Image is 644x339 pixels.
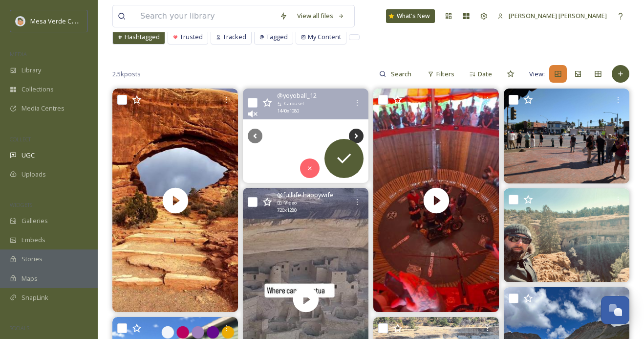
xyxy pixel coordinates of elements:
span: Tracked [223,32,246,42]
span: Collections [21,85,54,94]
img: Redlands, CA, has gathered at the #FourCorners downtown to stand up for democracy! 9/1/25 [504,89,629,183]
span: Hashtagged [125,32,160,42]
a: View all files [292,6,349,25]
video: Bit of my life but the real ones know #living #familyfirst #redrocks #navajonation #kayenta #kaye... [243,104,368,167]
span: UGC [21,151,35,160]
video: Arches National Park is a trip🏜️ • • • Moab, Utah #travel #solotravel #utah #fourcorners #colorad... [112,89,238,312]
span: View: [529,69,545,79]
input: Search [386,64,418,84]
span: MEDIA [10,50,27,58]
span: 720 x 1280 [277,207,297,214]
img: #MesaVerdeNationalPark #AncientRuins #ColoradoAdventures #CulturalHeritage #TravelThrowback #Expl... [504,188,629,283]
span: @ fulllife.happywife [277,190,334,200]
span: Carousel [284,100,304,107]
img: thumbnail [373,89,499,312]
span: COLLECT [10,136,31,143]
span: Uploads [21,170,46,179]
span: SOCIALS [10,324,29,332]
span: Date [478,69,492,79]
span: Maps [21,274,38,283]
button: Open Chat [601,296,629,324]
span: SnapLink [21,293,48,302]
span: Trusted [180,32,203,42]
span: [PERSON_NAME] [PERSON_NAME] [509,11,607,20]
input: Search your library [135,5,275,27]
span: Tagged [266,32,288,42]
span: Media Centres [21,104,64,113]
span: Video [284,200,297,206]
img: MVC%20SnapSea%20logo%20%281%29.png [16,16,25,26]
span: WIDGETS [10,201,32,208]
span: My Content [308,32,341,42]
img: thumbnail [112,89,238,312]
a: [PERSON_NAME] [PERSON_NAME] [493,6,612,25]
span: 2.5k posts [112,69,141,79]
span: Embeds [21,235,45,245]
span: Library [21,66,41,75]
span: Stories [21,254,43,264]
a: What's New [386,9,435,23]
video: First year at fourcornersmotorcyclerally and it did not disappoint. See you next year! • #harley ... [373,89,499,312]
span: Mesa Verde Country [30,16,90,25]
span: Filters [436,69,454,79]
span: Galleries [21,216,48,226]
span: @ yoyoball_12 [277,91,317,100]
